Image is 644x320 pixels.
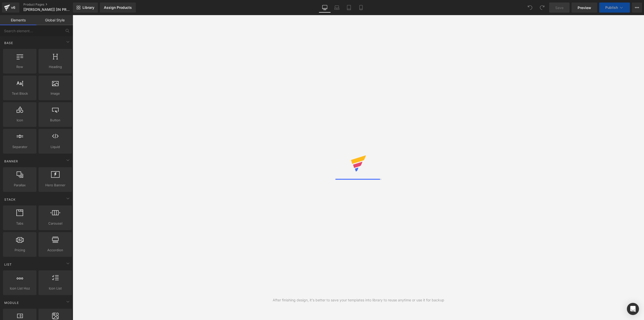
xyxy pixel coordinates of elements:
[4,41,14,45] span: Base
[2,3,19,13] a: v6
[331,3,343,13] a: Laptop
[40,286,70,291] span: Icon List
[4,159,19,164] span: Banner
[23,3,81,7] a: Product Pages
[104,6,132,10] div: Assign Products
[5,118,35,123] span: Icon
[40,64,70,69] span: Heading
[537,3,547,13] button: Redo
[555,5,563,10] span: Save
[5,286,35,291] span: Icon List Hoz
[40,91,70,96] span: Image
[23,8,72,12] span: [[PERSON_NAME]] [IN PROGRESS] Cupper Savings Bundle 2.0 (EVERGREEN) [DATE]
[5,91,35,96] span: Text Block
[4,197,16,202] span: Stack
[525,3,535,13] button: Undo
[273,297,444,303] div: After finishing design, it's better to save your templates into library to reuse anytime or use i...
[40,247,70,253] span: Accordion
[355,3,367,13] a: Mobile
[343,3,355,13] a: Tablet
[627,303,639,315] div: Open Intercom Messenger
[578,5,591,10] span: Preview
[73,3,98,13] a: New Library
[319,3,331,13] a: Desktop
[5,64,35,69] span: Row
[40,144,70,150] span: Liquid
[40,183,70,188] span: Hero Banner
[572,3,597,13] a: Preview
[5,183,35,188] span: Parallax
[4,262,12,267] span: List
[632,3,642,13] button: More
[605,6,618,10] span: Publish
[5,221,35,226] span: Tabs
[40,221,70,226] span: Carousel
[599,3,630,13] button: Publish
[10,4,16,11] div: v6
[36,15,73,25] a: Global Style
[5,144,35,150] span: Separator
[40,118,70,123] span: Button
[4,300,19,305] span: Module
[5,247,35,253] span: Pricing
[83,5,94,10] span: Library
